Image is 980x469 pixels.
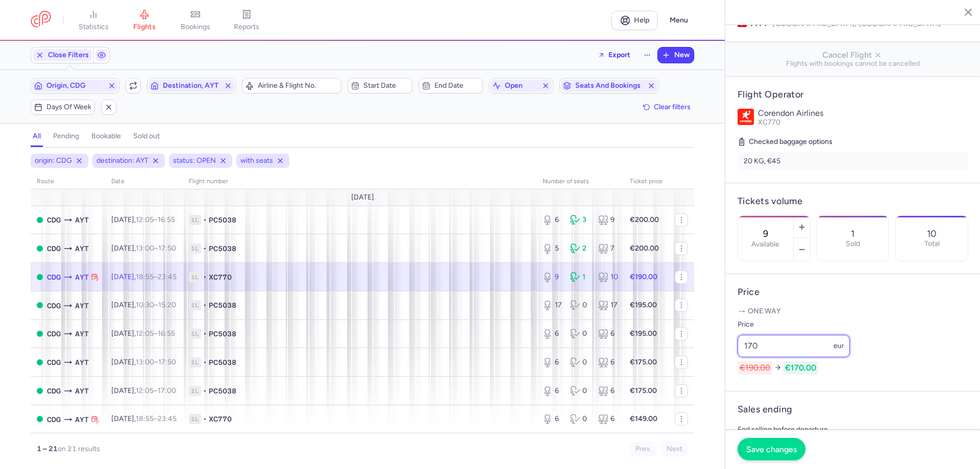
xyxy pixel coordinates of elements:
[47,214,61,226] span: Charles De Gaulle, Paris, France
[630,358,657,366] strong: €175.00
[163,82,220,90] span: Destination, AYT
[846,240,860,248] p: Sold
[543,243,562,254] div: 5
[598,357,618,367] div: 6
[738,152,968,170] li: 20 KG, €45
[924,240,940,248] p: Total
[559,78,659,93] button: Seats and bookings
[927,229,937,239] p: 10
[570,414,590,424] div: 0
[738,335,850,357] input: ---
[136,414,154,423] time: 18:55
[608,51,630,59] span: Export
[47,300,61,311] span: Charles De Gaulle, Paris, France
[75,357,89,368] span: Antalya, Antalya, Turkey
[209,243,236,254] span: PC5038
[75,214,89,226] span: Antalya, Antalya, Turkey
[75,414,89,425] span: Antalya, Antalya, Turkey
[240,156,273,166] span: with seats
[570,300,590,310] div: 0
[543,215,562,225] div: 6
[570,386,590,396] div: 0
[630,414,657,423] strong: €149.00
[738,109,754,125] img: Corendon Airlines logo
[47,328,61,339] span: Charles De Gaulle, Paris, France
[170,9,221,32] a: bookings
[37,245,43,252] span: OPEN
[136,244,176,253] span: –
[209,272,232,282] span: XC770
[189,414,201,424] span: 1L
[598,272,618,282] div: 10
[543,329,562,339] div: 6
[75,271,89,283] span: Antalya, Antalya, Turkey
[111,273,177,281] span: [DATE],
[111,414,177,423] span: [DATE],
[37,359,43,365] span: OPEN
[630,386,657,395] strong: €175.00
[46,82,104,90] span: Origin, CDG
[31,11,51,30] a: CitizenPlane red outlined logo
[598,300,618,310] div: 17
[47,385,61,397] span: Charles De Gaulle, Paris, France
[543,414,562,424] div: 6
[111,215,175,224] span: [DATE],
[136,386,154,395] time: 12:05
[189,386,201,396] span: 1L
[738,318,850,331] label: Price
[136,329,154,338] time: 12:05
[570,243,590,254] div: 2
[203,414,207,424] span: •
[46,103,91,111] span: Days of week
[37,302,43,308] span: OPEN
[674,51,690,59] span: New
[611,11,657,30] a: Help
[434,82,479,90] span: End date
[133,132,160,141] h4: sold out
[158,215,175,224] time: 16:55
[489,78,553,93] button: open
[47,414,61,425] span: Charles De Gaulle, Paris, France
[363,82,408,90] span: Start date
[136,273,177,281] span: –
[738,136,968,148] h5: Checked baggage options
[75,385,89,397] span: Antalya, Antalya, Turkey
[738,195,968,207] h4: Tickets volume
[35,156,72,166] span: origin: CDG
[136,244,154,253] time: 13:00
[37,445,58,453] strong: 1 – 21
[47,357,61,368] span: Charles De Gaulle, Paris, France
[136,358,154,366] time: 13:00
[147,78,236,93] button: Destination, AYT
[183,174,536,189] th: Flight number
[203,329,207,339] span: •
[136,301,154,309] time: 10:30
[543,357,562,367] div: 6
[31,100,95,115] button: Days of week
[543,272,562,282] div: 9
[111,244,176,253] span: [DATE],
[37,388,43,394] span: OPEN
[570,357,590,367] div: 0
[783,361,818,375] span: €170.00
[348,78,412,93] button: Start date
[68,9,119,32] a: statistics
[119,9,170,32] a: flights
[221,9,272,32] a: reports
[209,386,236,396] span: PC5038
[419,78,483,93] button: End date
[630,215,659,224] strong: €200.00
[738,404,792,415] h4: Sales ending
[189,357,201,367] span: 1L
[570,329,590,339] div: 0
[598,414,618,424] div: 6
[181,22,210,32] span: bookings
[738,89,968,101] h4: Flight Operator
[91,132,121,141] h4: bookable
[536,174,624,189] th: number of seats
[133,22,156,32] span: flights
[570,272,590,282] div: 1
[570,215,590,225] div: 3
[58,445,100,453] span: on 21 results
[630,273,657,281] strong: €190.00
